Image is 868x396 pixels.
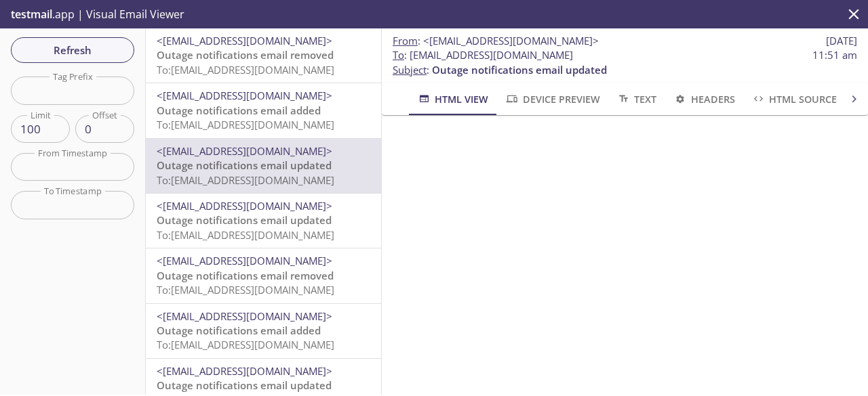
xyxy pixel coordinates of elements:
[417,91,488,108] span: HTML View
[146,139,381,193] div: <[EMAIL_ADDRESS][DOMAIN_NAME]>Outage notifications email updatedTo:[EMAIL_ADDRESS][DOMAIN_NAME]
[432,63,607,76] span: Outage notifications email updated
[157,144,332,158] span: <[EMAIL_ADDRESS][DOMAIN_NAME]>
[393,34,418,47] span: From
[146,194,381,248] div: <[EMAIL_ADDRESS][DOMAIN_NAME]>Outage notifications email updatedTo:[EMAIL_ADDRESS][DOMAIN_NAME]
[157,213,332,227] span: Outage notifications email updated
[157,63,334,76] span: To: [EMAIL_ADDRESS][DOMAIN_NAME]
[423,34,599,47] span: <[EMAIL_ADDRESS][DOMAIN_NAME]>
[157,228,334,242] span: To: [EMAIL_ADDRESS][DOMAIN_NAME]
[157,364,332,378] span: <[EMAIL_ADDRESS][DOMAIN_NAME]>
[157,309,332,323] span: <[EMAIL_ADDRESS][DOMAIN_NAME]>
[146,304,381,358] div: <[EMAIL_ADDRESS][DOMAIN_NAME]>Outage notifications email addedTo:[EMAIL_ADDRESS][DOMAIN_NAME]
[146,28,381,83] div: <[EMAIL_ADDRESS][DOMAIN_NAME]>Outage notifications email removedTo:[EMAIL_ADDRESS][DOMAIN_NAME]
[157,378,332,392] span: Outage notifications email updated
[393,34,599,48] span: :
[157,199,332,213] span: <[EMAIL_ADDRESS][DOMAIN_NAME]>
[157,173,334,187] span: To: [EMAIL_ADDRESS][DOMAIN_NAME]
[157,34,332,47] span: <[EMAIL_ADDRESS][DOMAIN_NAME]>
[157,48,334,62] span: Outage notifications email removed
[616,91,656,108] span: Text
[505,91,599,108] span: Device Preview
[673,91,734,108] span: Headers
[11,7,52,22] span: testmail
[22,41,123,59] span: Refresh
[157,254,332,267] span: <[EMAIL_ADDRESS][DOMAIN_NAME]>
[157,158,332,172] span: Outage notifications email updated
[157,269,334,282] span: Outage notifications email removed
[157,89,332,102] span: <[EMAIL_ADDRESS][DOMAIN_NAME]>
[393,63,427,76] span: Subject
[826,34,857,48] span: [DATE]
[11,37,134,63] button: Refresh
[393,48,404,62] span: To
[146,83,381,137] div: <[EMAIL_ADDRESS][DOMAIN_NAME]>Outage notifications email addedTo:[EMAIL_ADDRESS][DOMAIN_NAME]
[146,248,381,303] div: <[EMAIL_ADDRESS][DOMAIN_NAME]>Outage notifications email removedTo:[EMAIL_ADDRESS][DOMAIN_NAME]
[812,48,857,62] span: 11:51 am
[393,48,573,62] span: : [EMAIL_ADDRESS][DOMAIN_NAME]
[157,104,321,117] span: Outage notifications email added
[751,91,837,108] span: HTML Source
[157,118,334,131] span: To: [EMAIL_ADDRESS][DOMAIN_NAME]
[157,283,334,296] span: To: [EMAIL_ADDRESS][DOMAIN_NAME]
[157,338,334,351] span: To: [EMAIL_ADDRESS][DOMAIN_NAME]
[393,48,857,77] p: :
[157,324,321,337] span: Outage notifications email added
